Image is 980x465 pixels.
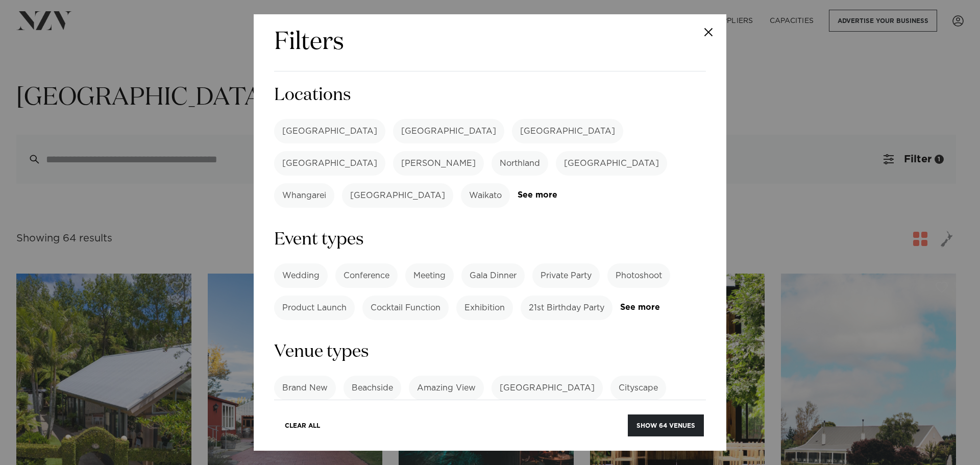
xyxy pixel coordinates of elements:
label: Beachside [344,376,401,400]
label: Meeting [405,263,454,288]
button: Show 64 venues [628,414,704,436]
label: Cocktail Function [362,296,449,320]
h2: Filters [274,27,344,59]
label: [GEOGRAPHIC_DATA] [274,119,385,143]
label: Whangarei [274,183,334,208]
button: Clear All [276,414,329,436]
label: Waikato [461,183,510,208]
label: Gala Dinner [461,263,525,288]
label: Northland [492,151,548,176]
label: Product Launch [274,296,355,320]
label: Amazing View [409,376,484,400]
label: Exhibition [456,296,513,320]
h3: Event types [274,228,706,251]
label: Cityscape [610,376,666,400]
label: [GEOGRAPHIC_DATA] [274,151,385,176]
label: 21st Birthday Party [521,296,612,320]
label: [GEOGRAPHIC_DATA] [556,151,667,176]
label: [PERSON_NAME] [393,151,484,176]
label: [GEOGRAPHIC_DATA] [492,376,603,400]
label: Photoshoot [607,263,670,288]
label: Brand New [274,376,336,400]
label: [GEOGRAPHIC_DATA] [512,119,623,143]
label: [GEOGRAPHIC_DATA] [342,183,453,208]
h3: Locations [274,84,706,107]
h3: Venue types [274,340,706,363]
label: Private Party [532,263,600,288]
label: [GEOGRAPHIC_DATA] [393,119,504,143]
label: Conference [335,263,398,288]
label: Wedding [274,263,328,288]
button: Close [691,14,726,50]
